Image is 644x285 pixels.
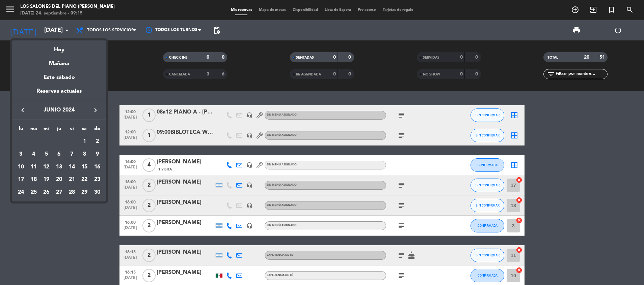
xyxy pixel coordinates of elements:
td: 23 de junio de 2024 [91,173,104,186]
td: 20 de junio de 2024 [53,173,65,186]
div: 3 [15,149,27,160]
div: 21 [66,174,78,185]
div: 16 [91,161,103,173]
td: 13 de junio de 2024 [53,161,65,173]
div: 7 [66,149,78,160]
th: miércoles [40,125,53,135]
td: 17 de junio de 2024 [15,173,27,186]
th: jueves [53,125,65,135]
td: 4 de junio de 2024 [27,148,40,161]
div: 10 [15,161,27,173]
div: 5 [41,149,52,160]
div: 27 [53,187,65,198]
div: 19 [41,174,52,185]
div: 2 [91,136,103,147]
td: 21 de junio de 2024 [65,173,78,186]
div: 18 [28,174,39,185]
div: 29 [79,187,90,198]
div: Reservas actuales [12,87,106,101]
td: 5 de junio de 2024 [40,148,53,161]
th: viernes [65,125,78,135]
div: 9 [91,149,103,160]
td: JUN. [15,135,78,148]
div: 28 [66,187,78,198]
td: 28 de junio de 2024 [65,186,78,199]
div: 11 [28,161,39,173]
button: keyboard_arrow_left [17,106,29,115]
td: 2 de junio de 2024 [91,135,104,148]
button: keyboard_arrow_right [89,106,102,115]
td: 29 de junio de 2024 [78,186,91,199]
td: 6 de junio de 2024 [53,148,65,161]
td: 1 de junio de 2024 [78,135,91,148]
div: 17 [15,174,27,185]
div: Mañana [12,54,106,68]
td: 14 de junio de 2024 [65,161,78,173]
div: 6 [53,149,65,160]
td: 9 de junio de 2024 [91,148,104,161]
i: keyboard_arrow_left [19,106,27,114]
div: 23 [91,174,103,185]
td: 3 de junio de 2024 [15,148,27,161]
div: 30 [91,187,103,198]
td: 30 de junio de 2024 [91,186,104,199]
div: 25 [28,187,39,198]
th: martes [27,125,40,135]
td: 18 de junio de 2024 [27,173,40,186]
div: 20 [53,174,65,185]
div: 15 [79,161,90,173]
td: 19 de junio de 2024 [40,173,53,186]
div: 4 [28,149,39,160]
td: 11 de junio de 2024 [27,161,40,173]
div: 24 [15,187,27,198]
div: 8 [79,149,90,160]
div: 1 [79,136,90,147]
td: 22 de junio de 2024 [78,173,91,186]
td: 16 de junio de 2024 [91,161,104,173]
th: sábado [78,125,91,135]
td: 26 de junio de 2024 [40,186,53,199]
td: 25 de junio de 2024 [27,186,40,199]
div: 12 [41,161,52,173]
div: Este sábado [12,68,106,87]
th: lunes [15,125,27,135]
div: 13 [53,161,65,173]
td: 12 de junio de 2024 [40,161,53,173]
div: 14 [66,161,78,173]
td: 24 de junio de 2024 [15,186,27,199]
div: 26 [41,187,52,198]
td: 8 de junio de 2024 [78,148,91,161]
i: keyboard_arrow_right [91,106,100,114]
td: 7 de junio de 2024 [65,148,78,161]
th: domingo [91,125,104,135]
td: 15 de junio de 2024 [78,161,91,173]
td: 10 de junio de 2024 [15,161,27,173]
div: 22 [79,174,90,185]
span: junio 2024 [29,106,89,115]
td: 27 de junio de 2024 [53,186,65,199]
div: Hoy [12,40,106,54]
